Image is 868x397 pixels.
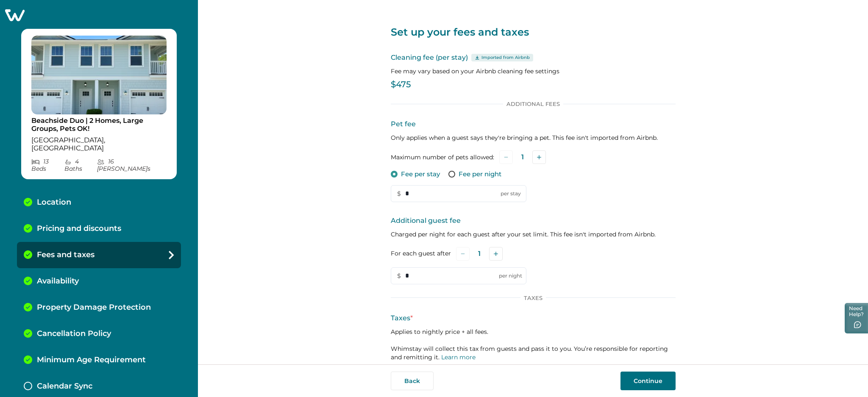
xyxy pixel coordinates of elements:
[97,158,167,172] p: 16 [PERSON_NAME] s
[441,353,476,361] a: Learn more
[391,133,676,142] p: Only applies when a guest says they're bringing a pet. This fee isn't imported from Airbnb.
[37,355,146,365] p: Minimum Age Requirement
[391,53,676,63] p: Cleaning fee (per stay)
[31,36,167,114] img: propertyImage_Beachside Duo | 2 Homes, Large Groups, Pets OK!
[520,294,546,301] p: Taxes
[478,250,481,258] p: 1
[391,313,676,323] p: Taxes
[31,158,64,172] p: 13 Bed s
[391,216,676,226] p: Additional guest fee
[64,158,97,172] p: 4 Bath s
[37,303,151,312] p: Property Damage Protection
[391,249,451,258] label: For each guest after
[499,150,513,164] button: Subtract
[391,119,676,129] p: Pet fee
[391,153,494,162] label: Maximum number of pets allowed:
[532,150,546,164] button: Add
[503,100,563,107] p: Additional Fees
[391,372,434,390] button: Back
[31,117,167,133] p: Beachside Duo | 2 Homes, Large Groups, Pets OK!
[391,230,676,239] p: Charged per night for each guest after your set limit. This fee isn't imported from Airbnb.
[37,329,111,339] p: Cancellation Policy
[401,170,440,178] p: Fee per stay
[37,382,92,391] p: Calendar Sync
[391,81,676,89] p: $475
[456,247,470,261] button: Subtract
[31,136,167,153] p: [GEOGRAPHIC_DATA], [GEOGRAPHIC_DATA]
[391,25,676,39] p: Set up your fees and taxes
[391,328,676,361] p: Applies to nightly price + all fees. Whimstay will collect this tax from guests and pass it to yo...
[391,67,676,75] p: Fee may vary based on your Airbnb cleaning fee settings
[489,247,503,261] button: Add
[37,198,71,207] p: Location
[37,224,121,233] p: Pricing and discounts
[37,277,79,286] p: Availability
[459,170,501,178] p: Fee per night
[521,153,524,161] p: 1
[481,54,530,61] p: Imported from Airbnb
[620,372,676,390] button: Continue
[37,250,95,260] p: Fees and taxes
